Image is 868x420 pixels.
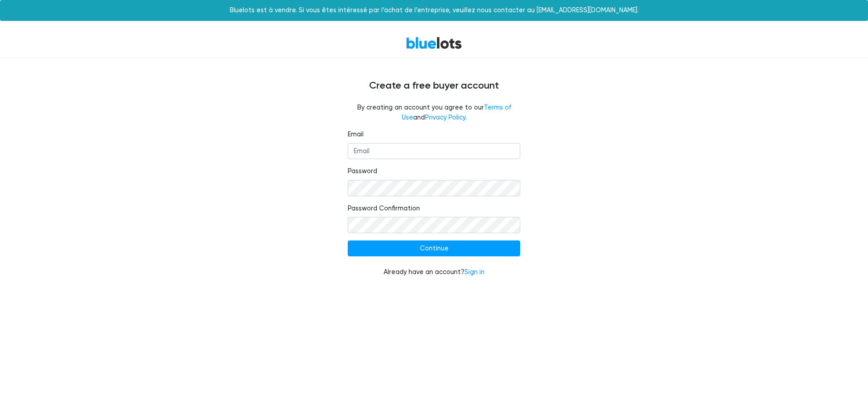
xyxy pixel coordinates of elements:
h4: Create a free buyer account [162,80,706,92]
a: Sign in [464,268,484,276]
a: Terms of Use [402,104,511,121]
label: Email [348,130,364,140]
a: BlueLots [406,36,462,50]
input: Email [348,143,520,160]
fieldset: By creating an account you agree to our and . [348,103,520,122]
label: Password [348,166,377,176]
label: Password Confirmation [348,204,420,214]
input: Continue [348,240,520,257]
a: Privacy Policy [425,114,465,121]
font: Already have an account? [384,268,484,276]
